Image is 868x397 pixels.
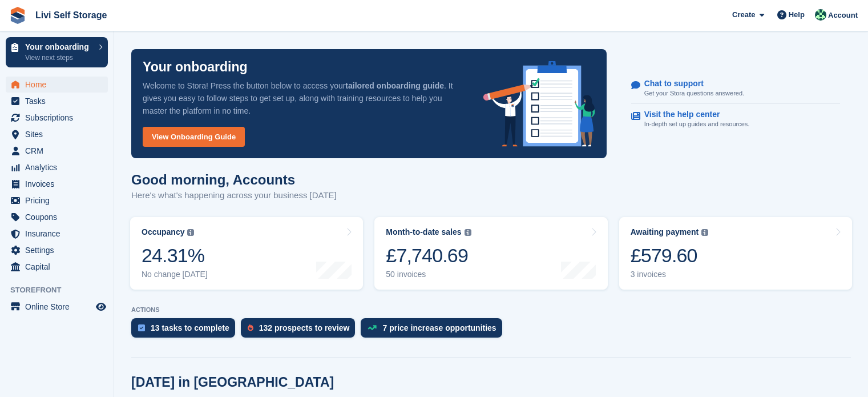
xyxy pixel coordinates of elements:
[131,172,337,187] h1: Good morning, Accounts
[619,217,852,290] a: Awaiting payment £579.60 3 invoices
[25,53,93,63] p: View next steps
[143,127,245,147] a: View Onboarding Guide
[25,143,94,159] span: CRM
[241,318,361,343] a: 132 prospects to review
[25,43,93,51] p: Your onboarding
[25,110,94,126] span: Subscriptions
[386,270,471,279] div: 50 invoices
[9,7,26,24] img: stora-icon-8386f47178a22dfd0bd8f6a31ec36ba5ce8667c1dd55bd0f319d3a0aa187defe.svg
[483,61,595,147] img: onboarding-info-6c161a55d2c0e0a8cae90662b2fe09162a5109e8cc188191df67fb4f79e88e88.svg
[131,375,334,390] h2: [DATE] in [GEOGRAPHIC_DATA]
[130,217,363,290] a: Occupancy 24.31% No change [DATE]
[374,217,607,290] a: Month-to-date sales £7,740.69 50 invoices
[142,270,208,279] div: No change [DATE]
[6,37,108,67] a: Your onboarding View next steps
[143,61,248,74] p: Your onboarding
[6,299,108,315] a: menu
[386,244,471,267] div: £7,740.69
[187,229,194,236] img: icon-info-grey-7440780725fd019a000dd9b08b2336e03edf1995a4989e88bcd33f0948082b44.svg
[25,226,94,242] span: Insurance
[361,318,507,343] a: 7 price increase opportunities
[142,244,208,267] div: 24.31%
[644,89,744,98] p: Get your Stora questions answered.
[631,227,699,237] div: Awaiting payment
[25,299,94,315] span: Online Store
[644,110,741,119] p: Visit the help center
[25,159,94,175] span: Analytics
[25,259,94,275] span: Capital
[732,9,755,21] span: Create
[631,244,709,267] div: £579.60
[25,209,94,225] span: Coupons
[6,110,108,126] a: menu
[25,242,94,258] span: Settings
[6,176,108,192] a: menu
[248,324,253,331] img: prospect-51fa495bee0391a8d652442698ab0144808aea92771e9ea1ae160a38d050c398.svg
[143,79,465,117] p: Welcome to Stora! Press the button below to access your . It gives you easy to follow steps to ge...
[701,229,708,236] img: icon-info-grey-7440780725fd019a000dd9b08b2336e03edf1995a4989e88bcd33f0948082b44.svg
[6,159,108,175] a: menu
[25,93,94,109] span: Tasks
[138,324,145,331] img: task-75834270c22a3079a89374b754ae025e5fb1db73e45f91037f5363f120a921f8.svg
[6,242,108,258] a: menu
[382,323,496,332] div: 7 price increase opportunities
[6,226,108,242] a: menu
[368,325,377,330] img: price_increase_opportunities-93ffe204e8149a01c8c9dc8f82e8f89637d9d84a8eef4429ea346261dce0b2c0.svg
[6,93,108,109] a: menu
[644,119,750,129] p: In-depth set up guides and resources.
[142,227,184,237] div: Occupancy
[386,227,461,237] div: Month-to-date sales
[131,318,241,343] a: 13 tasks to complete
[815,9,826,21] img: Accounts
[259,323,350,332] div: 132 prospects to review
[94,300,108,314] a: Preview store
[25,176,94,192] span: Invoices
[6,143,108,159] a: menu
[25,77,94,93] span: Home
[10,284,114,296] span: Storefront
[25,126,94,142] span: Sites
[6,77,108,93] a: menu
[6,193,108,208] a: menu
[631,73,840,105] a: Chat to support Get your Stora questions answered.
[6,259,108,275] a: menu
[828,10,858,21] span: Account
[631,104,840,135] a: Visit the help center In-depth set up guides and resources.
[345,81,444,90] strong: tailored onboarding guide
[131,306,851,314] p: ACTIONS
[151,323,229,332] div: 13 tasks to complete
[6,209,108,225] a: menu
[631,270,709,279] div: 3 invoices
[6,126,108,142] a: menu
[789,9,805,21] span: Help
[644,79,735,89] p: Chat to support
[31,6,111,25] a: Livi Self Storage
[465,229,471,236] img: icon-info-grey-7440780725fd019a000dd9b08b2336e03edf1995a4989e88bcd33f0948082b44.svg
[25,193,94,208] span: Pricing
[131,189,337,202] p: Here's what's happening across your business [DATE]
